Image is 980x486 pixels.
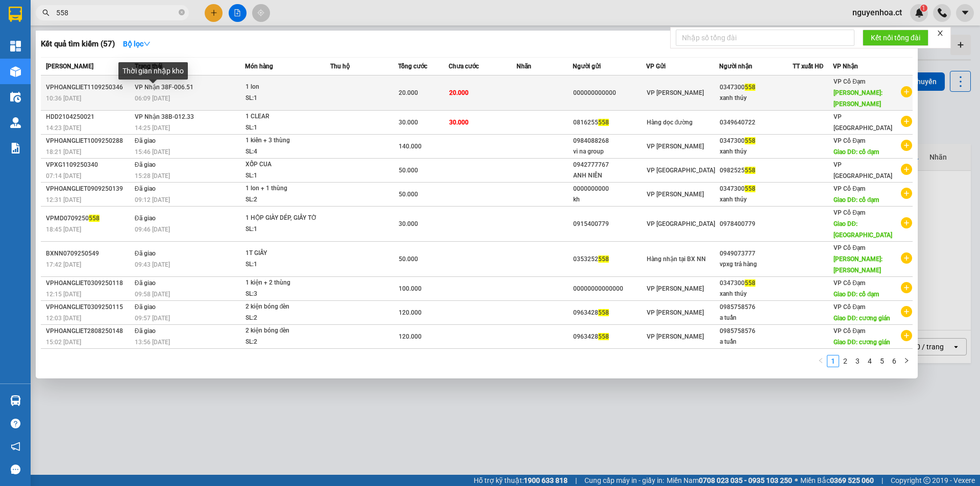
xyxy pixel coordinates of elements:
[9,7,22,22] img: logo-vxr
[399,143,422,150] span: 140.000
[901,330,912,341] span: plus-circle
[852,355,863,367] a: 3
[399,89,418,96] span: 20.000
[46,213,132,224] div: VPMD0709250
[179,8,185,18] span: close-circle
[834,291,879,298] span: Giao DĐ: cổ đạm
[720,278,792,289] div: 0347300
[449,63,479,70] span: Chưa cước
[399,309,422,316] span: 120.000
[246,82,322,93] div: 1 lon
[598,255,609,263] span: 558
[834,327,865,335] span: VP Cổ Đạm
[123,40,151,48] strong: Bộ lọc
[46,248,132,259] div: BXNN0709250549
[246,194,322,206] div: SL: 2
[46,160,132,170] div: VPXG1109250340
[573,254,646,265] div: 0353252
[246,111,322,122] div: 1 CLEAR
[834,220,892,239] span: Giao DĐ: [GEOGRAPHIC_DATA]
[839,355,851,367] li: 2
[135,226,170,233] span: 09:46 [DATE]
[647,167,715,174] span: VP [GEOGRAPHIC_DATA]
[246,259,322,270] div: SL: 1
[246,277,322,289] div: 1 kiện + 2 thùng
[745,279,755,287] span: 558
[135,261,170,268] span: 09:43 [DATE]
[720,313,792,323] div: a tuấn
[834,339,890,346] span: Giao DĐ: cương gián
[46,82,132,93] div: VPHOANGLIET1109250346
[573,219,646,229] div: 0915400779
[330,63,350,70] span: Thu hộ
[818,357,824,364] span: left
[573,308,646,318] div: 0963428
[720,259,792,270] div: vpxg trả hàng
[901,164,912,175] span: plus-circle
[834,315,890,322] span: Giao DĐ: cương gián
[901,116,912,127] span: plus-circle
[46,95,81,102] span: 10:36 [DATE]
[135,113,194,120] span: VP Nhận 38B-012.33
[135,172,170,180] span: 15:28 [DATE]
[720,136,792,146] div: 0347300
[246,135,322,146] div: 1 kiên + 3 thùng
[135,315,170,322] span: 09:57 [DATE]
[46,261,81,268] span: 17:42 [DATE]
[399,285,422,292] span: 100.000
[720,248,792,259] div: 0949073777
[135,291,170,298] span: 09:58 [DATE]
[647,89,704,96] span: VP [PERSON_NAME]
[793,63,824,70] span: TT xuất HĐ
[851,355,864,367] li: 3
[46,226,81,233] span: 18:45 [DATE]
[598,333,609,340] span: 558
[46,184,132,194] div: VPHOANGLIET0909250139
[246,183,322,194] div: 1 lon + 1 thùng
[46,136,132,146] div: VPHOANGLIET1009250288
[834,255,883,274] span: [PERSON_NAME]: [PERSON_NAME]
[833,63,858,70] span: VP Nhận
[573,331,646,342] div: 0963428
[647,255,706,263] span: Hàng nhận tại BX NN
[135,84,193,91] span: VP Nhận 38F-006.51
[573,117,646,128] div: 0816255
[46,196,81,203] span: 12:31 [DATE]
[246,159,322,170] div: XỐP CUA
[135,185,156,192] span: Đã giao
[720,184,792,194] div: 0347300
[398,63,427,70] span: Tổng cước
[720,289,792,299] div: xanh thúy
[399,191,418,198] span: 50.000
[11,419,20,428] span: question-circle
[10,143,21,154] img: solution-icon
[834,137,865,144] span: VP Cổ Đạm
[46,148,81,156] span: 18:21 [DATE]
[676,30,854,46] input: Nhập số tổng đài
[876,355,888,367] li: 5
[399,220,418,227] span: 30.000
[399,119,418,126] span: 30.000
[246,93,322,104] div: SL: 1
[46,112,132,122] div: HDD2104250021
[399,167,418,174] span: 50.000
[135,196,170,203] span: 09:12 [DATE]
[834,279,865,287] span: VP Cổ Đạm
[720,93,792,104] div: xanh thúy
[901,140,912,151] span: plus-circle
[11,442,20,451] span: notification
[834,148,879,156] span: Giao DĐ: cổ đạm
[89,215,100,222] span: 558
[647,119,693,126] span: Hàng dọc đường
[517,63,531,70] span: Nhãn
[10,92,21,103] img: warehouse-icon
[834,303,865,311] span: VP Cổ Đạm
[135,95,170,102] span: 06:09 [DATE]
[876,355,888,367] a: 5
[46,302,132,313] div: VPHOANGLIET0309250115
[720,219,792,229] div: 0978400779
[573,184,646,194] div: 0000000000
[647,220,715,227] span: VP [GEOGRAPHIC_DATA]
[135,339,170,346] span: 13:56 [DATE]
[720,117,792,128] div: 0349640722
